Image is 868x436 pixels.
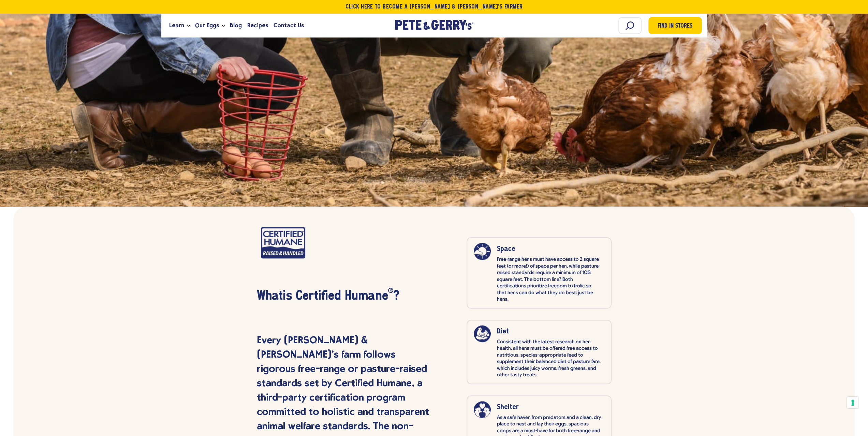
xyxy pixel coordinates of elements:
[247,21,268,30] span: Recipes
[497,256,601,303] p: Free-range hens must have access to 2 square feet (or more!) of space per hen, while pasture-rais...
[271,16,307,35] a: Contact Us
[497,339,601,379] p: Consistent with the latest research on hen health, all hens must be offered free access to nutrit...
[497,404,601,411] strong: Shelter
[195,21,219,30] span: Our Eggs
[618,17,642,34] input: Search
[192,16,222,35] a: Our Eggs
[166,16,187,35] a: Learn
[296,289,341,303] span: Certified
[274,21,304,30] span: Contact Us
[497,328,601,335] strong: Diet
[257,289,399,303] h5: What
[345,289,399,303] span: Humane ?
[497,245,601,253] strong: Space
[245,16,271,35] a: Recipes
[230,21,242,30] span: Blog
[187,25,190,27] button: Open the dropdown menu for Learn
[847,397,858,408] button: Your consent preferences for tracking technologies
[227,16,245,35] a: Blog
[658,22,692,31] span: Find in Stores
[169,21,184,30] span: Learn
[648,17,702,34] a: Find in Stores
[283,289,292,303] span: is
[222,25,225,27] button: Open the dropdown menu for Our Eggs
[389,288,392,292] span: R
